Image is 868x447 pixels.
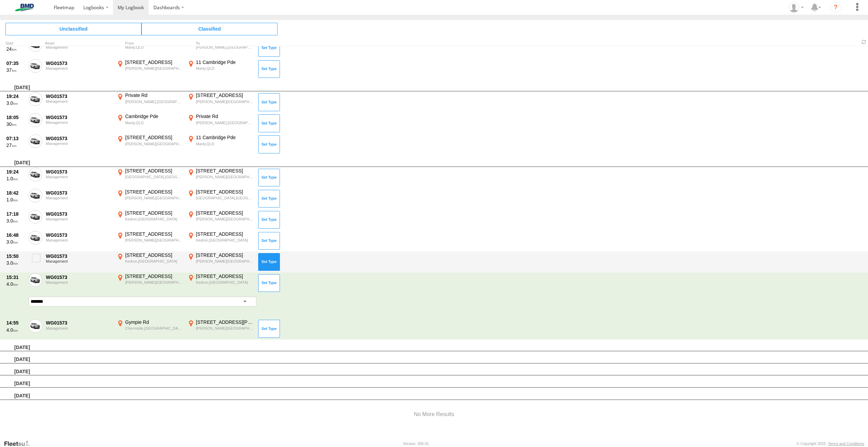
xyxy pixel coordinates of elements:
div: 17:18 [6,211,25,217]
div: [PERSON_NAME],[GEOGRAPHIC_DATA] [196,45,253,50]
button: Click to Set [258,114,280,132]
div: [STREET_ADDRESS] [196,273,253,279]
label: Click to View Event Location [116,113,184,133]
div: [PERSON_NAME][GEOGRAPHIC_DATA],[GEOGRAPHIC_DATA] [196,326,253,331]
div: WG01573 [46,60,112,66]
div: Kedron,[GEOGRAPHIC_DATA] [196,280,253,285]
div: Management [46,142,112,146]
button: Click to Set [258,190,280,208]
button: Click to Set [258,135,280,153]
label: Click to View Event Location [186,273,254,293]
div: Manly,QLD [125,45,183,50]
div: 37 [6,67,25,73]
div: 1.0 [6,176,25,182]
div: Kedron,[GEOGRAPHIC_DATA] [125,259,183,264]
label: Click to View Event Location [116,59,184,79]
label: Click to View Event Location [116,231,184,251]
label: Click to View Event Location [116,38,184,58]
label: Click to View Event Location [186,210,254,230]
div: Management [46,280,112,284]
button: Click to Set [258,253,280,271]
div: 3.0 [6,239,25,245]
div: WG01573 [46,190,112,196]
span: Click to view Classified Trips [141,23,278,35]
div: [STREET_ADDRESS] [125,189,183,195]
div: Kedron,[GEOGRAPHIC_DATA] [196,238,253,243]
label: Click to View Event Location [116,252,184,272]
button: Click to Set [258,39,280,57]
div: [PERSON_NAME],[GEOGRAPHIC_DATA] [125,99,183,104]
div: 15:31 [6,274,25,280]
div: Chermside,[GEOGRAPHIC_DATA] [125,326,183,331]
label: Click to View Event Location [116,92,184,112]
div: Kedron,[GEOGRAPHIC_DATA] [125,217,183,221]
span: Click to view Unclassified Trips [5,23,141,35]
div: [PERSON_NAME][GEOGRAPHIC_DATA],[GEOGRAPHIC_DATA] [125,196,183,200]
div: From [116,42,184,45]
div: WG01573 [46,274,112,280]
div: [GEOGRAPHIC_DATA],[GEOGRAPHIC_DATA] [196,196,253,200]
div: [PERSON_NAME][GEOGRAPHIC_DATA],[GEOGRAPHIC_DATA] [125,142,183,146]
div: Manly,QLD [196,66,253,71]
div: Manly,QLD [125,120,183,125]
div: [STREET_ADDRESS] [125,134,183,140]
div: Management [46,238,112,242]
button: Click to Set [258,320,280,337]
div: Management [46,45,112,49]
div: Management [46,326,112,330]
label: Click to View Event Location [186,168,254,187]
label: Click to View Event Location [116,210,184,230]
div: [STREET_ADDRESS] [125,168,183,174]
label: Click to View Event Location [186,189,254,209]
div: © Copyright 2025 - [797,442,864,446]
label: Click to View Event Location [186,231,254,251]
div: [PERSON_NAME][GEOGRAPHIC_DATA],[GEOGRAPHIC_DATA] [196,175,253,179]
div: WG01573 [46,93,112,99]
div: 19:24 [6,169,25,175]
label: Click to View Event Location [186,319,254,339]
i: ? [830,2,841,13]
button: Click to Set [258,60,280,78]
div: 24 [6,46,25,52]
div: 18:05 [6,114,25,120]
div: 07:13 [6,135,25,142]
div: 3.0 [6,260,25,266]
div: [PERSON_NAME][GEOGRAPHIC_DATA],[GEOGRAPHIC_DATA] [125,280,183,285]
div: [PERSON_NAME][GEOGRAPHIC_DATA],[GEOGRAPHIC_DATA] [196,259,253,264]
div: [STREET_ADDRESS] [196,189,253,195]
button: Click to Set [258,232,280,250]
div: 15:50 [6,253,25,259]
div: Cambridge Pde [125,113,183,119]
label: Click to View Event Location [116,134,184,154]
div: Kristin Panchetti [786,2,806,13]
div: Gympie Rd [125,319,183,325]
div: Management [46,99,112,103]
div: WG01573 [46,114,112,120]
div: 1.0 [6,197,25,203]
div: WG01573 [46,253,112,259]
div: Asset [45,42,113,45]
div: [STREET_ADDRESS] [125,252,183,258]
label: Click to View Event Location [186,38,254,58]
div: Manly,QLD [196,142,253,146]
div: [STREET_ADDRESS] [196,231,253,237]
label: Click to View Event Location [116,189,184,209]
div: Click to Sort [5,42,26,45]
div: Management [46,120,112,125]
div: Management [46,217,112,221]
div: 07:35 [6,60,25,66]
div: WG01573 [46,169,112,175]
label: Click to View Event Location [186,134,254,154]
div: WG01573 [46,232,112,238]
div: 11 Cambridge Pde [196,134,253,140]
div: 4.0 [6,281,25,287]
div: Management [46,66,112,70]
div: [STREET_ADDRESS] [196,168,253,174]
label: Click to View Event Location [186,59,254,79]
div: [STREET_ADDRESS][PERSON_NAME] [196,319,253,325]
div: Version: 305.01 [403,442,429,446]
div: Private Rd [196,113,253,119]
div: [PERSON_NAME][GEOGRAPHIC_DATA],[GEOGRAPHIC_DATA] [196,217,253,221]
div: [STREET_ADDRESS] [125,273,183,279]
div: [PERSON_NAME][GEOGRAPHIC_DATA],[GEOGRAPHIC_DATA] [125,238,183,243]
